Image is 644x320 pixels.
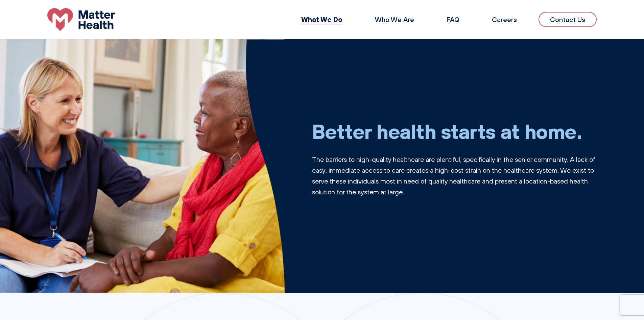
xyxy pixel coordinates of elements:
h1: Better health starts at home. [312,119,597,143]
a: FAQ [447,15,459,24]
a: Contact Us [539,12,597,27]
a: Who We Are [375,15,414,24]
a: Careers [492,15,517,24]
p: The barriers to high-quality healthcare are plentiful, specifically in the senior community. A la... [312,154,597,197]
a: What We Do [301,15,342,24]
